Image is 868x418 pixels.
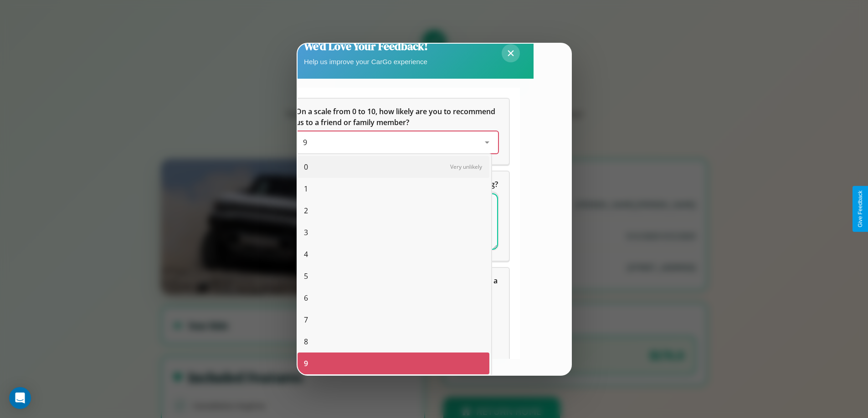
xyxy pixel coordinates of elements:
p: Help us improve your CarGo experience [304,55,428,68]
h2: We'd Love Your Feedback! [304,39,428,54]
span: Very unlikely [450,163,482,171]
div: 0 [298,156,489,178]
div: 3 [298,222,489,243]
span: 0 [304,161,308,172]
div: 10 [298,374,489,396]
div: 7 [298,309,489,331]
div: On a scale from 0 to 10, how likely are you to recommend us to a friend or family member? [285,99,509,164]
span: 9 [304,358,308,369]
span: 7 [304,314,308,325]
span: 8 [304,336,308,347]
div: Open Intercom Messenger [9,387,31,409]
div: On a scale from 0 to 10, how likely are you to recommend us to a friend or family member? [296,131,498,153]
div: 9 [298,353,489,374]
div: 4 [298,243,489,265]
span: 4 [304,249,308,260]
div: 1 [298,178,489,200]
span: 9 [303,137,307,147]
span: 3 [304,227,308,238]
span: What can we do to make your experience more satisfying? [296,179,498,189]
span: Which of the following features do you value the most in a vehicle? [296,276,499,297]
div: 5 [298,265,489,287]
div: Give Feedback [857,191,863,227]
div: 2 [298,200,489,222]
span: 2 [304,205,308,216]
h5: On a scale from 0 to 10, how likely are you to recommend us to a friend or family member? [296,106,498,128]
span: 6 [304,292,308,303]
span: 5 [304,271,308,282]
span: 1 [304,183,308,194]
div: 6 [298,287,489,309]
div: 8 [298,331,489,353]
span: On a scale from 0 to 10, how likely are you to recommend us to a friend or family member? [296,106,497,127]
